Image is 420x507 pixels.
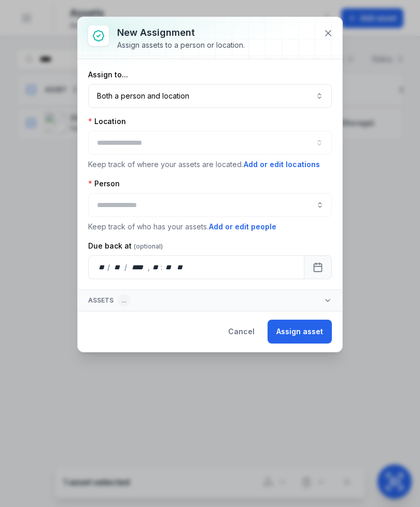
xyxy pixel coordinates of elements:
div: am/pm, [175,262,186,272]
div: hour, [151,262,161,272]
div: , [148,262,151,272]
button: Add or edit people [208,221,277,232]
h3: New assignment [117,25,245,40]
div: day, [97,262,107,272]
div: month, [111,262,125,272]
p: Keep track of who has your assets. [88,221,332,232]
div: / [124,262,128,272]
button: Both a person and location [88,84,332,108]
label: Due back at [88,241,163,251]
button: Calendar [304,255,332,279]
label: Location [88,116,126,127]
button: Assign asset [268,320,332,344]
div: Assign assets to a person or location. [117,40,245,50]
div: ... [118,294,131,307]
p: Keep track of where your assets are located. [88,159,332,170]
div: / [107,262,111,272]
label: Person [88,179,120,189]
button: Add or edit locations [243,159,320,170]
div: minute, [163,262,174,272]
span: Assets [88,294,131,307]
div: : [161,262,163,272]
div: year, [128,262,147,272]
button: Cancel [219,320,263,344]
label: Assign to... [88,70,128,80]
button: Assets... [78,290,342,311]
